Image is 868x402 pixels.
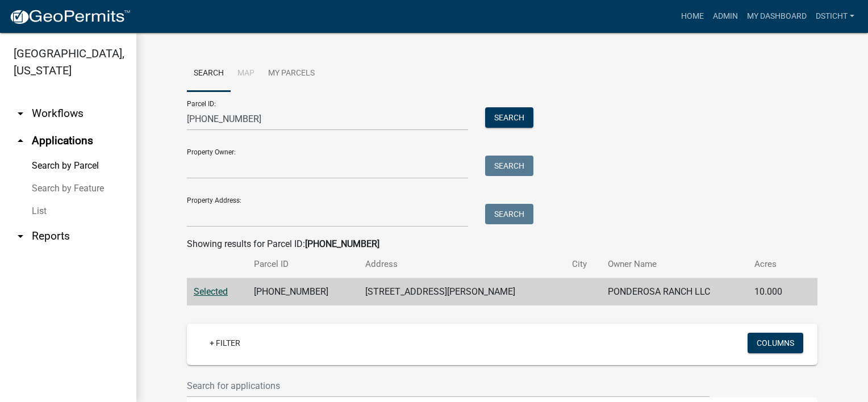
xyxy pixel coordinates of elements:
[247,251,358,278] th: Parcel ID
[201,333,249,353] a: + Filter
[485,156,533,176] button: Search
[194,286,228,297] a: Selected
[261,56,322,92] a: My Parcels
[601,278,748,306] td: PONDEROSA RANCH LLC
[358,278,565,306] td: [STREET_ADDRESS][PERSON_NAME]
[14,134,27,148] i: arrow_drop_up
[601,251,748,278] th: Owner Name
[811,6,859,27] a: Dsticht
[187,56,231,92] a: Search
[14,107,27,120] i: arrow_drop_down
[358,251,565,278] th: Address
[187,237,817,251] div: Showing results for Parcel ID:
[748,278,800,306] td: 10.000
[677,6,708,27] a: Home
[748,333,803,353] button: Columns
[565,251,601,278] th: City
[305,238,379,249] strong: [PHONE_NUMBER]
[485,107,533,128] button: Search
[14,229,27,243] i: arrow_drop_down
[485,204,533,224] button: Search
[742,6,811,27] a: My Dashboard
[748,251,800,278] th: Acres
[187,374,710,397] input: Search for applications
[247,278,358,306] td: [PHONE_NUMBER]
[708,6,742,27] a: Admin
